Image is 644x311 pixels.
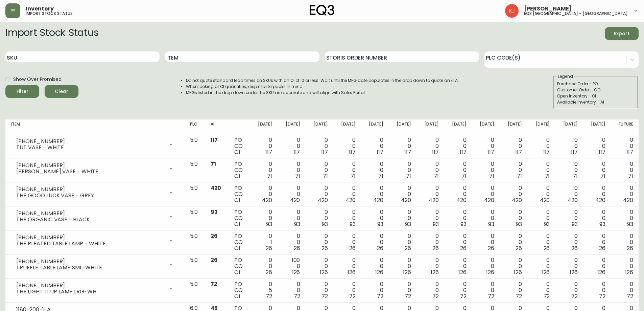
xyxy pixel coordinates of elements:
[533,185,550,203] div: 0 0
[16,210,164,217] div: [PHONE_NUMBER]
[16,169,164,175] div: [PERSON_NAME] VASE - WHITE
[377,244,383,252] span: 26
[350,220,356,228] span: 93
[505,281,522,299] div: 0 0
[211,280,217,288] span: 72
[185,230,205,254] td: 5.0
[450,185,467,203] div: 0 0
[516,244,522,252] span: 26
[456,196,467,204] span: 420
[450,257,467,275] div: 0 0
[16,162,164,169] div: [PHONE_NUMBER]
[477,257,494,275] div: 0 0
[422,137,439,155] div: 0 0
[283,233,300,251] div: 0 0
[234,281,245,299] div: PO CO
[605,27,639,40] button: Export
[11,161,179,176] div: [PHONE_NUMBER][PERSON_NAME] VASE - WHITE
[311,281,328,299] div: 0 0
[560,281,577,299] div: 0 0
[318,196,328,204] span: 420
[16,235,164,241] div: [PHONE_NUMBER]
[394,185,411,203] div: 0 0
[266,220,272,228] span: 93
[377,148,383,156] span: 117
[616,185,633,203] div: 0 0
[322,220,328,228] span: 93
[543,148,550,156] span: 117
[339,257,356,275] div: 0 0
[599,244,605,252] span: 26
[416,119,444,134] th: [DATE]
[50,87,73,96] span: Clear
[544,244,550,252] span: 26
[505,233,522,251] div: 0 0
[450,137,467,155] div: 0 0
[461,172,467,180] span: 71
[234,292,240,300] span: OI
[321,292,328,300] span: 72
[458,268,467,276] span: 126
[557,87,634,93] div: Customer Order - CO
[5,85,39,98] button: Filter
[16,193,164,199] div: THE GOOD LUCK VASE - GREY
[349,148,356,156] span: 117
[283,161,300,179] div: 0 0
[366,281,383,299] div: 0 0
[560,161,577,179] div: 0 0
[545,172,550,180] span: 71
[292,268,300,276] span: 126
[345,196,356,204] span: 420
[185,279,205,303] td: 5.0
[211,256,218,264] span: 26
[366,137,383,155] div: 0 0
[533,233,550,251] div: 0 0
[186,77,459,84] li: Do not quote standard lead times on SKUs with an OI of 10 or less. Wait until the MFG date popula...
[361,119,389,134] th: [DATE]
[366,185,383,203] div: 0 0
[185,119,205,134] th: PLC
[283,185,300,203] div: 0 0
[571,148,578,156] span: 117
[626,148,633,156] span: 117
[583,119,611,134] th: [DATE]
[540,196,550,204] span: 420
[627,292,633,300] span: 72
[597,268,605,276] span: 126
[432,244,439,252] span: 26
[512,196,522,204] span: 420
[595,196,605,204] span: 420
[557,99,634,105] div: Available Inventory - AI
[488,220,494,228] span: 93
[294,220,300,228] span: 93
[394,137,411,155] div: 0 0
[533,209,550,227] div: 0 0
[394,209,411,227] div: 0 0
[250,119,278,134] th: [DATE]
[311,137,328,155] div: 0 0
[378,172,383,180] span: 71
[505,161,522,179] div: 0 0
[460,148,467,156] span: 117
[533,281,550,299] div: 0 0
[627,220,633,228] span: 93
[505,4,519,18] img: 24a625d34e264d2520941288c4a55f8e
[311,257,328,275] div: 0 0
[610,29,633,38] span: Export
[515,148,522,156] span: 117
[557,93,634,99] div: Open Inventory - OI
[185,134,205,158] td: 5.0
[278,119,305,134] th: [DATE]
[349,292,356,300] span: 72
[484,196,494,204] span: 420
[211,136,218,144] span: 117
[500,119,527,134] th: [DATE]
[255,233,272,251] div: 0 1
[460,220,467,228] span: 93
[11,185,179,200] div: [PHONE_NUMBER]THE GOOD LUCK VASE - GREY
[616,137,633,155] div: 0 0
[321,244,328,252] span: 26
[375,268,383,276] span: 126
[211,160,216,168] span: 71
[234,244,240,252] span: OI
